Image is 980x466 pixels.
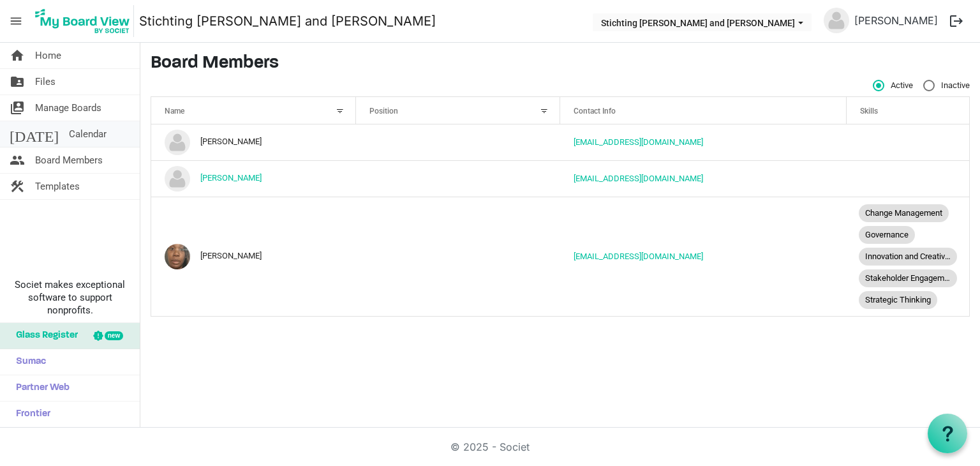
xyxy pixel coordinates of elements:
span: menu [4,9,28,33]
a: © 2025 - Societ [450,440,530,453]
img: no-profile-picture.svg [824,8,849,33]
span: Inactive [923,80,970,91]
a: [PERSON_NAME] [849,8,943,33]
span: Files [35,69,56,94]
td: edwardapichardo@gmail.com is template cell column header Contact Info [560,160,847,197]
span: Templates [35,174,80,199]
a: [EMAIL_ADDRESS][DOMAIN_NAME] [574,137,703,147]
span: Societ makes exceptional software to support nonprofits. [6,278,134,317]
img: no-profile-picture.svg [165,130,190,155]
span: Calendar [69,121,107,147]
td: Eden Pichardo is template cell column header Name [151,124,356,160]
td: column header Position [356,197,561,316]
td: column header Position [356,124,561,160]
a: Stichting [PERSON_NAME] and [PERSON_NAME] [139,8,436,34]
span: Home [35,43,61,68]
span: people [10,147,25,173]
span: home [10,43,25,68]
a: [EMAIL_ADDRESS][DOMAIN_NAME] [574,252,703,261]
span: Name [165,107,184,116]
td: Change ManagementGovernanceInnovation and CreativityStakeholder EngagementStrategic Thinking is t... [847,197,969,316]
span: Frontier [10,402,50,427]
span: Glass Register [10,323,78,349]
a: My Board View Logo [31,5,139,37]
td: edencnpichardo@gmail.com is template cell column header Contact Info [560,124,847,160]
span: Board Members [35,147,103,173]
img: no-profile-picture.svg [165,166,190,192]
span: folder_shared [10,69,25,94]
span: [DATE] [10,121,59,147]
span: Skills [860,107,878,116]
span: Manage Boards [35,95,101,121]
button: logout [943,8,970,34]
span: Active [873,80,913,91]
td: is template cell column header Skills [847,124,969,160]
a: [EMAIL_ADDRESS][DOMAIN_NAME] [574,174,703,183]
td: accounts@sondrajohneppsfoundation.org is template cell column header Contact Info [560,197,847,316]
td: is template cell column header Skills [847,160,969,197]
h3: Board Members [151,53,970,75]
td: column header Position [356,160,561,197]
span: switch_account [10,95,25,121]
div: new [105,331,123,340]
span: Contact Info [574,107,616,116]
span: Sumac [10,349,46,375]
span: Position [369,107,398,116]
a: [PERSON_NAME] [200,174,262,183]
span: Partner Web [10,375,70,401]
img: f1SdPU4NDBK2vhCyHahSFCFUL0Go7cNPHVYuidA3k7WUcvdWMrLw4KbBig8aLX_XB5rDCLPA-ygutz9ys8-7WA_thumb.png [165,244,190,269]
span: construction [10,174,25,199]
button: Stichting Sondra and John Epps dropdownbutton [593,13,812,31]
img: My Board View Logo [31,5,134,37]
td: Sonia Houston is template cell column header Name [151,197,356,316]
td: Edward Pichardo is template cell column header Name [151,160,356,197]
